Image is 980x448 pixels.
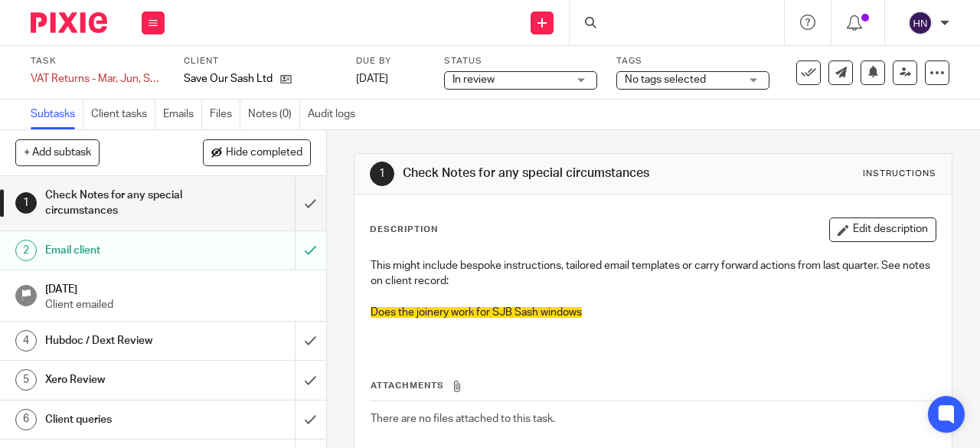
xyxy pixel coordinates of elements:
[908,11,933,35] img: svg%3E
[370,224,438,236] p: Description
[45,184,201,223] h1: Check Notes for any special circumstances
[45,368,201,391] h1: Xero Review
[444,55,597,67] label: Status
[403,165,686,181] h1: Check Notes for any special circumstances
[15,409,37,430] div: 6
[356,74,388,84] span: [DATE]
[163,100,202,129] a: Emails
[356,55,425,67] label: Due by
[184,55,337,67] label: Client
[15,240,37,261] div: 2
[45,239,201,262] h1: Email client
[863,168,936,180] div: Instructions
[31,71,165,87] div: VAT Returns - Mar, Jun, Sep, Dec
[371,258,936,289] p: This might include bespoke instructions, tailored email templates or carry forward actions from l...
[210,100,240,129] a: Files
[452,74,495,85] span: In review
[370,162,394,186] div: 1
[15,139,100,165] button: + Add subtask
[203,139,311,165] button: Hide completed
[226,147,302,159] span: Hide completed
[45,408,201,431] h1: Client queries
[45,297,311,312] p: Client emailed
[616,55,769,67] label: Tags
[371,381,444,390] span: Attachments
[248,100,300,129] a: Notes (0)
[184,71,273,87] p: Save Our Sash Ltd
[371,414,555,424] span: There are no files attached to this task.
[308,100,363,129] a: Audit logs
[15,192,37,214] div: 1
[371,307,582,318] span: Does the joinery work for SJB Sash windows
[45,329,201,352] h1: Hubdoc / Dext Review
[625,74,706,85] span: No tags selected
[829,217,936,242] button: Edit description
[15,369,37,391] div: 5
[31,12,107,33] img: Pixie
[31,55,165,67] label: Task
[91,100,155,129] a: Client tasks
[45,278,311,297] h1: [DATE]
[31,100,83,129] a: Subtasks
[15,330,37,352] div: 4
